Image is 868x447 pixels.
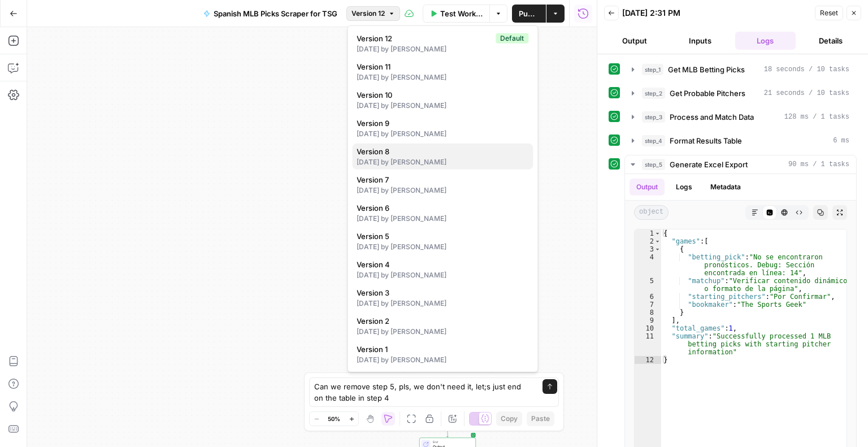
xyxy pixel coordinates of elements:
[351,8,385,19] span: Version 12
[670,32,731,50] button: Inputs
[635,332,661,356] div: 11
[669,179,699,196] button: Logs
[670,88,745,99] span: Get Probable Pitchers
[519,8,539,19] span: Publish
[635,309,661,316] div: 8
[357,344,524,355] span: Version 1
[346,6,400,21] button: Version 12
[654,229,661,237] span: Toggle code folding, rows 1 through 12
[670,135,742,146] span: Format Results Table
[357,214,528,224] div: [DATE] by [PERSON_NAME]
[625,60,856,79] button: 18 seconds / 10 tasks
[447,420,449,437] g: Edge from step_5 to end
[784,112,849,122] span: 128 ms / 1 tasks
[357,259,524,270] span: Version 4
[625,108,856,126] button: 128 ms / 1 tasks
[512,5,546,23] button: Publish
[501,414,518,424] span: Copy
[214,8,337,19] span: Spanish MLB Picks Scraper for TSG
[357,33,491,44] span: Version 12
[357,101,528,111] div: [DATE] by [PERSON_NAME]
[670,111,754,123] span: Process and Match Data
[357,118,524,129] span: Version 9
[820,8,838,18] span: Reset
[815,6,843,20] button: Reset
[440,8,483,19] span: Test Workflow
[670,159,748,170] span: Generate Excel Export
[635,301,661,309] div: 7
[764,88,849,98] span: 21 seconds / 10 tasks
[668,64,745,75] span: Get MLB Betting Picks
[496,33,528,44] div: Default
[357,270,528,280] div: [DATE] by [PERSON_NAME]
[357,174,524,185] span: Version 7
[635,253,661,277] div: 4
[642,111,665,123] span: step_3
[642,159,665,170] span: step_5
[328,414,340,423] span: 50%
[357,129,528,139] div: [DATE] by [PERSON_NAME]
[357,61,524,72] span: Version 11
[630,179,665,196] button: Output
[357,287,524,298] span: Version 3
[635,324,661,332] div: 10
[625,132,856,150] button: 6 ms
[357,327,528,337] div: [DATE] by [PERSON_NAME]
[357,157,528,167] div: [DATE] by [PERSON_NAME]
[347,25,538,372] div: Version 12
[735,32,796,50] button: Logs
[357,72,528,83] div: [DATE] by [PERSON_NAME]
[800,32,861,50] button: Details
[496,411,522,426] button: Copy
[642,135,665,146] span: step_4
[357,315,524,327] span: Version 2
[635,229,661,237] div: 1
[625,155,856,173] button: 90 ms / 1 tasks
[357,89,524,101] span: Version 10
[357,242,528,252] div: [DATE] by [PERSON_NAME]
[197,5,344,23] button: Spanish MLB Picks Scraper for TSG
[635,356,661,364] div: 12
[654,245,661,253] span: Toggle code folding, rows 3 through 8
[788,159,849,170] span: 90 ms / 1 tasks
[527,411,554,426] button: Paste
[314,381,531,403] textarea: Can we remove step 5, pls, we don't need it, let;s just end on the table in step 4
[531,414,550,424] span: Paste
[642,64,663,75] span: step_1
[357,355,528,365] div: [DATE] by [PERSON_NAME]
[357,231,524,242] span: Version 5
[635,245,661,253] div: 3
[635,237,661,245] div: 2
[704,179,748,196] button: Metadata
[357,44,528,54] div: [DATE] by [PERSON_NAME]
[635,277,661,293] div: 5
[764,64,849,75] span: 18 seconds / 10 tasks
[635,316,661,324] div: 9
[357,185,528,196] div: [DATE] by [PERSON_NAME]
[833,136,849,146] span: 6 ms
[634,205,669,220] span: object
[642,88,665,99] span: step_2
[604,32,665,50] button: Output
[423,5,489,23] button: Test Workflow
[357,298,528,309] div: [DATE] by [PERSON_NAME]
[635,293,661,301] div: 6
[433,440,471,444] span: End
[654,237,661,245] span: Toggle code folding, rows 2 through 9
[357,202,524,214] span: Version 6
[357,146,524,157] span: Version 8
[625,84,856,102] button: 21 seconds / 10 tasks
